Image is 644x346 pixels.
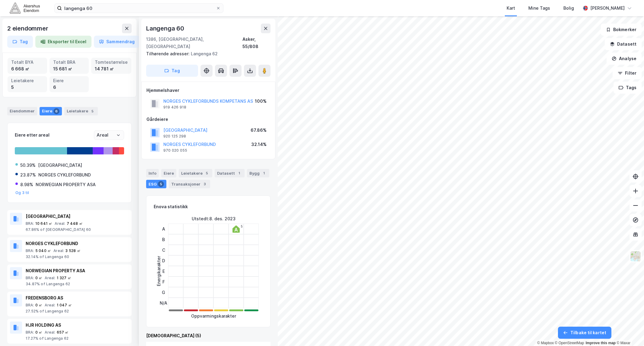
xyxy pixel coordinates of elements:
div: 6 668 ㎡ [11,66,43,72]
div: Eiere [40,107,62,115]
div: BRA : [26,276,34,280]
div: Leietakere [11,77,43,84]
div: 7 448 ㎡ [67,221,83,226]
div: 5 [89,108,95,114]
div: 14 781 ㎡ [95,66,128,72]
div: Mine Tags [528,5,550,12]
div: [GEOGRAPHIC_DATA] [26,213,129,220]
div: 50.39% [20,162,36,169]
a: OpenStreetMap [555,341,584,345]
div: [DEMOGRAPHIC_DATA] (5) [146,332,271,339]
div: 1 [236,170,242,176]
button: Tag [146,65,198,77]
div: [GEOGRAPHIC_DATA] [38,162,82,169]
img: akershus-eiendom-logo.9091f326c980b4bce74ccdd9f866810c.svg [10,3,40,13]
div: Eiendommer [7,107,37,115]
div: Energikarakter [155,256,162,286]
div: Gårdeiere [146,116,270,123]
div: 5 040 ㎡ [35,248,51,253]
div: 920 125 298 [163,134,186,139]
div: Areal : [45,276,55,280]
div: NORWEGIAN PROPERTY ASA [36,181,96,188]
div: 100% [255,98,267,105]
button: Filter [613,67,642,79]
div: NORWEGIAN PROPERTY ASA [26,267,129,274]
div: Asker, 55/808 [242,36,271,50]
button: Tags [614,82,642,94]
div: Areal : [45,330,55,335]
div: BRA : [26,221,34,226]
div: D [160,255,167,266]
button: Og 3 til [15,190,29,195]
div: BRA : [26,303,34,308]
button: Bokmerker [601,24,642,36]
div: Kart [507,5,515,12]
div: 5 [158,181,164,187]
div: 0 ㎡ [35,303,43,308]
a: Improve this map [586,341,616,345]
div: B [160,234,167,245]
div: HJR HOLDING AS [26,322,129,329]
div: 17.27% of Langenga 62 [26,336,129,341]
div: 5 [241,225,243,228]
div: Eiere [161,169,176,177]
div: Bolig [563,5,574,12]
div: 1386, [GEOGRAPHIC_DATA], [GEOGRAPHIC_DATA] [146,36,242,50]
div: Leietakere [179,169,212,177]
div: 32.14% of Langenga 60 [26,254,129,259]
div: 919 426 918 [163,105,186,110]
div: Areal : [45,303,55,308]
div: Info [146,169,159,177]
button: Datasett [605,38,642,50]
div: 2 eiendommer [7,24,50,33]
div: NORGES CYKLEFORBUND [38,171,91,179]
div: 10 641 ㎡ [35,221,53,226]
a: Mapbox [537,341,554,345]
div: 657 ㎡ [57,330,69,335]
div: [PERSON_NAME] [590,5,625,12]
div: ESG [146,180,166,188]
div: 1 [261,170,267,176]
span: Tilhørende adresser: [146,51,191,56]
div: Bygg [247,169,269,177]
div: E [160,266,167,276]
div: NORGES CYKLEFORBUND [26,240,129,247]
div: 27.52% of Langenga 62 [26,309,129,314]
div: Oppvarmingskarakter [191,312,236,320]
div: 5 [11,84,43,91]
div: 8.98% [20,181,33,188]
div: 34.87% of Langenga 62 [26,282,129,286]
div: BRA : [26,248,34,253]
div: 5 [204,170,210,176]
div: 67.86% [251,127,267,134]
div: BRA : [26,330,34,335]
div: N/A [160,298,167,308]
div: 6 [53,84,85,91]
div: FREDENSBORG AS [26,294,129,302]
div: 32.14% [251,141,267,148]
div: 15 681 ㎡ [53,66,85,72]
button: Tag [7,36,33,48]
div: 6 [53,108,59,114]
button: Sammendrag [94,36,140,48]
button: Tilbake til kartet [558,327,611,339]
div: G [160,287,167,298]
input: Søk på adresse, matrikkel, gårdeiere, leietakere eller personer [62,4,216,13]
div: Transaksjoner [169,180,210,188]
input: ClearOpen [94,131,124,140]
div: 23.87% [20,171,36,179]
div: Utstedt : 8. des. 2023 [192,215,235,222]
div: 3 528 ㎡ [65,248,80,253]
div: 0 ㎡ [35,330,43,335]
div: 0 ㎡ [35,276,43,280]
div: Eiere [53,77,85,84]
button: Open [116,133,121,137]
div: 1 327 ㎡ [57,276,71,280]
div: A [160,224,167,234]
div: Totalt BRA [53,59,85,66]
div: 3 [202,181,208,187]
img: Z [630,251,641,262]
div: Leietakere [64,107,98,115]
div: Kontrollprogram for chat [614,317,644,346]
button: Analyse [607,53,642,65]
